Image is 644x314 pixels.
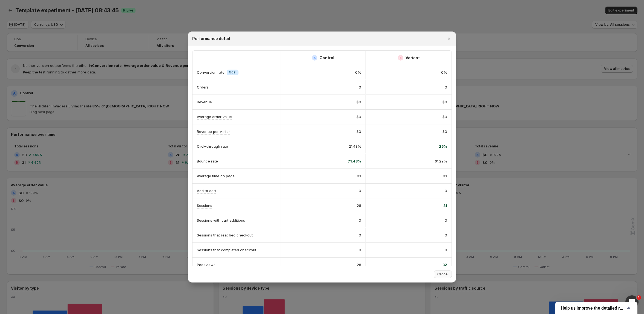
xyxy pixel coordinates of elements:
span: 0 [359,84,361,90]
h2: Variant [406,55,420,61]
span: Cancel [437,272,449,276]
span: $0 [442,99,447,105]
span: 0 [359,218,361,223]
span: $0 [357,99,361,105]
span: 0 [445,232,447,238]
p: Revenue per visitor [197,129,230,134]
p: Sessions that completed checkout [197,247,256,253]
span: $0 [357,129,361,134]
span: 61.29% [435,158,447,164]
span: 28 [357,203,361,208]
span: 31 [443,203,447,208]
p: Revenue [197,99,212,105]
span: 0 [359,232,361,238]
span: 0 [445,84,447,90]
p: Orders [197,84,209,90]
span: $0 [442,129,447,134]
p: Average time on page [197,173,235,179]
span: $0 [442,114,447,119]
span: 32 [442,262,447,267]
span: 0 [359,247,361,253]
button: Close [445,35,453,42]
span: 71.43% [348,158,361,164]
span: Help us improve the detailed report for A/B campaigns [561,306,625,311]
span: 0% [441,70,447,75]
p: Add to cart [197,188,216,193]
span: 0 [445,188,447,193]
p: Sessions that reached checkout [197,232,253,238]
span: 25% [439,144,447,149]
p: Sessions with cart additions [197,218,245,223]
p: Conversion rate [197,70,225,75]
p: Bounce rate [197,158,218,164]
button: Cancel [434,270,452,278]
p: Average order value [197,114,232,119]
span: 1 [637,295,641,300]
span: 0 [359,188,361,193]
span: 0s [443,173,447,179]
h2: A [314,56,316,59]
span: $0 [357,114,361,119]
h2: Performance detail [192,36,230,41]
h2: Control [320,55,334,61]
button: Show survey - Help us improve the detailed report for A/B campaigns [561,305,632,311]
iframe: Intercom live chat [625,295,639,309]
h2: B [399,56,402,59]
span: 0% [355,70,361,75]
p: Sessions [197,203,212,208]
span: 0 [445,218,447,223]
span: Goal [229,70,236,75]
span: 21.43% [349,144,361,149]
span: 0s [357,173,361,179]
p: Click-through rate [197,144,228,149]
span: 28 [357,262,361,267]
p: Pageviews [197,262,215,267]
span: 0 [445,247,447,253]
